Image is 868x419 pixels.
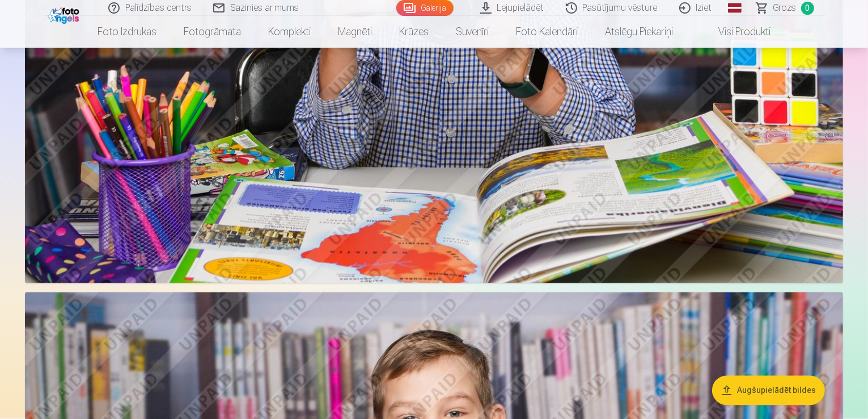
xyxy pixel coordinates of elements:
a: Visi produkti [687,16,784,48]
a: Krūzes [386,16,442,48]
a: Foto kalendāri [502,16,591,48]
a: Atslēgu piekariņi [591,16,687,48]
button: Augšupielādēt bildes [712,376,825,405]
span: 0 [801,2,814,15]
a: Magnēti [324,16,386,48]
a: Fotogrāmata [170,16,255,48]
a: Suvenīri [442,16,502,48]
span: Grozs [773,1,797,15]
a: Komplekti [255,16,324,48]
a: Foto izdrukas [84,16,170,48]
img: /fa1 [48,5,82,24]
